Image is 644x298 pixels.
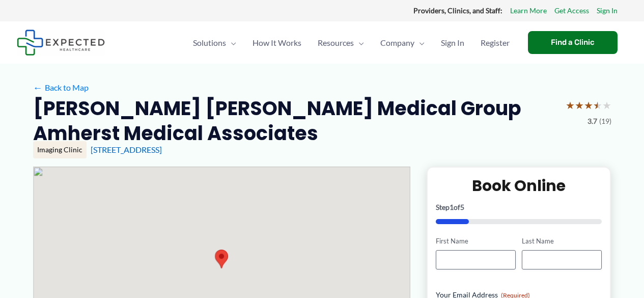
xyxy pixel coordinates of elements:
[33,141,87,158] div: Imaging Clinic
[436,176,602,196] h2: Book Online
[481,25,510,61] span: Register
[413,6,502,15] strong: Providers, Clinics, and Staff:
[318,25,354,61] span: Resources
[472,25,518,61] a: Register
[450,203,454,211] span: 1
[460,203,464,211] span: 5
[566,96,575,115] span: ★
[253,25,301,61] span: How It Works
[354,25,364,61] span: Menu Toggle
[372,25,433,61] a: CompanyMenu Toggle
[33,83,43,92] span: ←
[597,4,618,17] a: Sign In
[17,30,105,56] img: Expected Healthcare Logo - side, dark font, small
[575,96,584,115] span: ★
[528,31,618,54] a: Find a Clinic
[185,25,244,61] a: SolutionsMenu Toggle
[226,25,236,61] span: Menu Toggle
[33,80,89,95] a: ←Back to Map
[310,25,372,61] a: ResourcesMenu Toggle
[436,204,602,211] p: Step of
[599,115,611,128] span: (19)
[584,96,593,115] span: ★
[510,4,547,17] a: Learn More
[244,25,310,61] a: How It Works
[441,25,464,61] span: Sign In
[436,236,516,246] label: First Name
[91,145,162,154] a: [STREET_ADDRESS]
[433,25,472,61] a: Sign In
[33,96,557,146] h2: [PERSON_NAME] [PERSON_NAME] Medical Group Amherst Medical Associates
[602,96,611,115] span: ★
[587,115,597,128] span: 3.7
[380,25,414,61] span: Company
[522,236,602,246] label: Last Name
[193,25,226,61] span: Solutions
[554,4,589,17] a: Get Access
[185,25,518,61] nav: Primary Site Navigation
[414,25,425,61] span: Menu Toggle
[593,96,602,115] span: ★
